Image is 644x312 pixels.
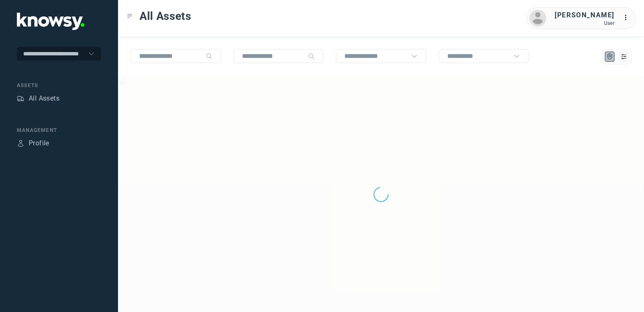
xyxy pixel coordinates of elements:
[206,53,212,60] div: Search
[17,138,49,148] a: ProfileProfile
[555,10,614,20] div: [PERSON_NAME]
[308,53,315,60] div: Search
[623,13,633,24] div: :
[529,10,546,27] img: avatar.png
[606,53,614,60] div: Map
[29,138,49,148] div: Profile
[140,8,191,24] span: All Assets
[555,20,614,26] div: User
[17,82,101,89] div: Assets
[17,13,84,30] img: Application Logo
[623,14,632,21] tspan: ...
[17,126,101,134] div: Management
[17,93,59,104] a: AssetsAll Assets
[623,13,633,23] div: :
[620,53,628,60] div: List
[17,95,24,102] div: Assets
[29,93,59,104] div: All Assets
[127,13,133,19] div: Toggle Menu
[17,140,24,147] div: Profile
